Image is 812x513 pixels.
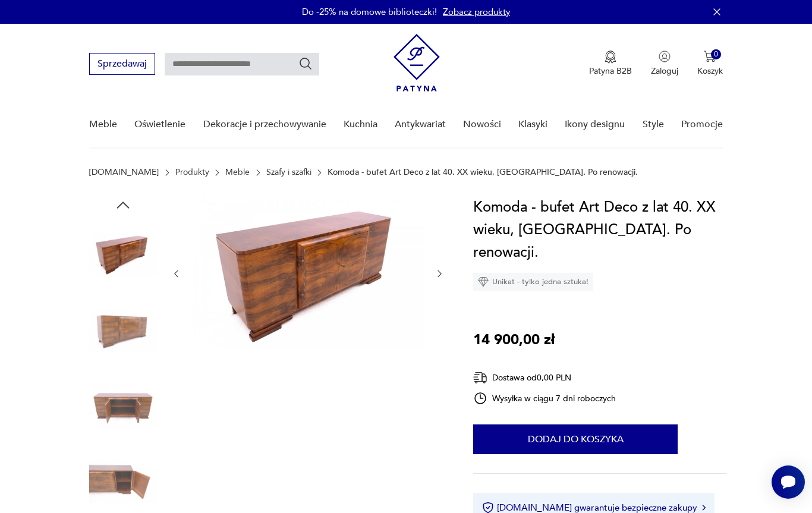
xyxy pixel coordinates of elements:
a: Dekoracje i przechowywanie [203,102,326,147]
p: Zaloguj [651,65,678,77]
a: Sprzedawaj [89,61,155,69]
div: Unikat - tylko jedna sztuka! [473,273,593,291]
p: Koszyk [697,65,723,77]
h1: Komoda - bufet Art Deco z lat 40. XX wieku, [GEOGRAPHIC_DATA]. Po renowacji. [473,196,726,264]
a: Ikona medaluPatyna B2B [589,51,632,77]
button: Patyna B2B [589,51,632,77]
button: Dodaj do koszyka [473,424,678,454]
img: Ikona dostawy [473,370,487,385]
p: 14 900,00 zł [473,329,555,351]
img: Ikona koszyka [704,51,716,62]
img: Ikona medalu [605,51,616,64]
a: Nowości [463,102,501,147]
img: Zdjęcie produktu Komoda - bufet Art Deco z lat 40. XX wieku, Polska. Po renowacji. [89,372,157,439]
a: Kuchnia [344,102,377,147]
a: Meble [225,168,250,177]
a: Oświetlenie [134,102,185,147]
p: Komoda - bufet Art Deco z lat 40. XX wieku, [GEOGRAPHIC_DATA]. Po renowacji. [328,168,638,177]
p: Do -25% na domowe biblioteczki! [302,6,437,18]
iframe: Smartsupp widget button [772,465,805,499]
img: Zdjęcie produktu Komoda - bufet Art Deco z lat 40. XX wieku, Polska. Po renowacji. [193,196,423,349]
a: [DOMAIN_NAME] [89,168,159,177]
a: Szafy i szafki [266,168,311,177]
a: Antykwariat [395,102,446,147]
button: Sprzedawaj [89,53,155,75]
p: Patyna B2B [589,65,632,77]
a: Style [643,102,664,147]
img: Patyna - sklep z meblami i dekoracjami vintage [394,34,440,92]
img: Ikona strzałki w prawo [702,505,706,511]
img: Zdjęcie produktu Komoda - bufet Art Deco z lat 40. XX wieku, Polska. Po renowacji. [89,220,157,288]
img: Ikonka użytkownika [659,51,671,62]
a: Produkty [175,168,209,177]
div: 0 [711,49,721,59]
div: Wysyłka w ciągu 7 dni roboczych [473,391,616,405]
a: Promocje [681,102,723,147]
img: Ikona diamentu [478,276,489,287]
img: Zdjęcie produktu Komoda - bufet Art Deco z lat 40. XX wieku, Polska. Po renowacji. [89,296,157,364]
div: Dostawa od 0,00 PLN [473,370,616,385]
a: Klasyki [518,102,547,147]
button: Zaloguj [651,51,678,77]
button: Szukaj [298,56,313,71]
button: 0Koszyk [697,51,723,77]
a: Meble [89,102,117,147]
a: Ikony designu [565,102,625,147]
a: Zobacz produkty [443,6,510,18]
